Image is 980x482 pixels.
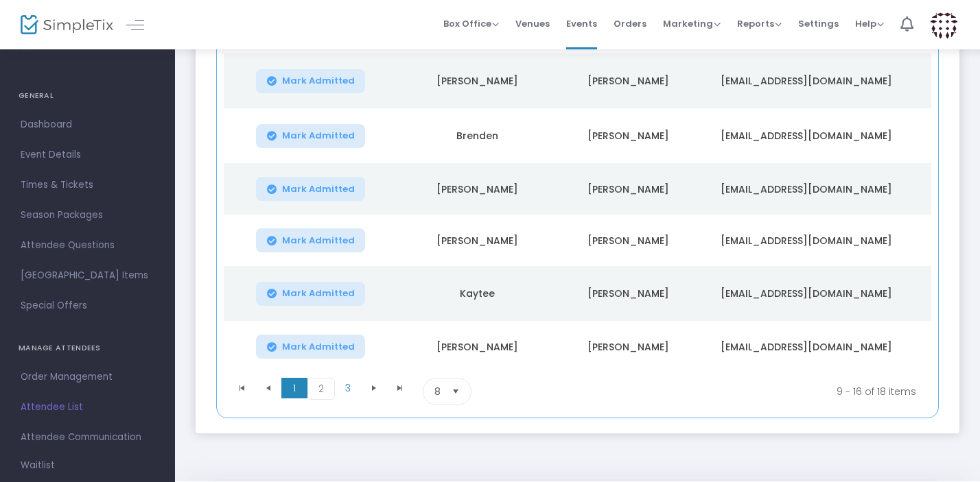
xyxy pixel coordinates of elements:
span: Box Office [443,17,499,30]
td: [PERSON_NAME] [552,215,703,266]
kendo-pager-info: 9 - 16 of 18 items [607,378,916,405]
span: Venues [515,6,550,41]
button: Mark Admitted [256,228,366,252]
button: Select [446,378,465,405]
td: [EMAIL_ADDRESS][DOMAIN_NAME] [703,108,909,163]
span: Mark Admitted [282,341,355,352]
span: Settings [798,6,839,41]
span: [GEOGRAPHIC_DATA] Items [21,267,154,285]
span: Go to the next page [361,378,387,398]
span: Mark Admitted [282,75,355,86]
span: Orders [614,6,646,41]
button: Mark Admitted [256,124,366,148]
td: [EMAIL_ADDRESS][DOMAIN_NAME] [703,321,909,372]
td: [PERSON_NAME] [401,53,552,108]
span: Go to the last page [387,378,413,398]
span: Go to the last page [395,383,406,394]
span: Help [855,17,884,30]
td: [PERSON_NAME] [552,163,703,215]
td: [EMAIL_ADDRESS][DOMAIN_NAME] [703,53,909,108]
span: Page 3 [335,378,361,398]
span: Page 1 [281,378,307,398]
span: Marketing [663,17,721,30]
span: Times & Tickets [21,176,154,194]
span: Mark Admitted [282,184,355,195]
h4: GENERAL [19,82,156,110]
span: Go to the first page [229,378,255,398]
span: Mark Admitted [282,288,355,299]
span: Special Offers [21,297,154,315]
span: Events [566,6,597,41]
span: Page 2 [307,378,335,400]
button: Mark Admitted [256,282,366,306]
button: Mark Admitted [256,177,366,201]
span: Event Details [21,146,154,164]
span: Attendee List [21,398,154,416]
span: Dashboard [21,116,154,134]
span: Waitlist [21,459,55,472]
td: Kaytee [401,266,552,321]
button: Mark Admitted [256,69,366,93]
span: 8 [434,385,441,398]
span: Go to the previous page [263,383,274,394]
td: Brenden [401,108,552,163]
span: Attendee Questions [21,237,154,254]
td: [PERSON_NAME] [552,266,703,321]
td: [PERSON_NAME] [401,321,552,372]
td: [PERSON_NAME] [401,163,552,215]
td: [EMAIL_ADDRESS][DOMAIN_NAME] [703,215,909,266]
span: Season Packages [21,206,154,224]
td: [EMAIL_ADDRESS][DOMAIN_NAME] [703,266,909,321]
td: [PERSON_NAME] [552,53,703,108]
span: Go to the first page [237,383,248,394]
td: [PERSON_NAME] [552,108,703,163]
span: Go to the previous page [255,378,281,398]
td: [PERSON_NAME] [552,321,703,372]
span: Attendee Communication [21,429,154,446]
h4: MANAGE ATTENDEES [19,335,156,362]
td: [EMAIL_ADDRESS][DOMAIN_NAME] [703,163,909,215]
button: Mark Admitted [256,335,366,359]
td: [PERSON_NAME] [401,215,552,266]
span: Go to the next page [369,383,380,394]
span: Order Management [21,368,154,386]
span: Reports [737,17,782,30]
span: Mark Admitted [282,235,355,246]
span: Mark Admitted [282,130,355,141]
